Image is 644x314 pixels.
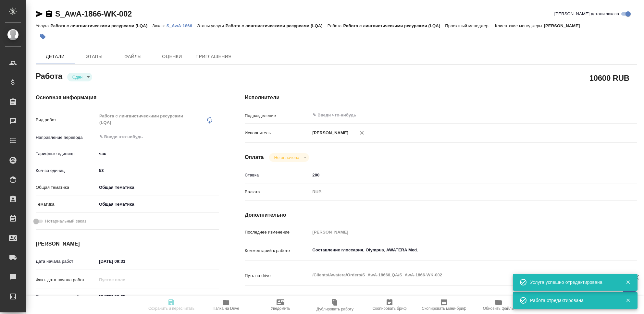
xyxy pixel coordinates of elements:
p: Работа с лингвистическими ресурсами (LQA) [343,23,445,28]
p: Ставка [245,172,310,178]
p: Клиентские менеджеры [495,23,544,28]
p: Кол-во единиц [36,167,97,174]
input: ✎ Введи что-нибудь [97,166,219,175]
div: RUB [310,187,604,198]
button: Сдан [70,74,84,80]
span: Уведомить [271,306,290,311]
p: Подразделение [245,113,310,119]
button: Добавить тэг [36,30,50,44]
span: Оценки [156,53,188,61]
button: Обновить файлы [471,296,526,314]
p: [PERSON_NAME] [544,23,585,28]
button: Не оплачена [272,155,301,160]
p: Работа с лингвистическими ресурсами (LQA) [50,23,152,28]
a: S_AwA-1866 [167,23,197,28]
p: Проектный менеджер [445,23,490,28]
p: S_AwA-1866 [167,23,197,28]
button: Папка на Drive [199,296,253,314]
h4: Дополнительно [245,211,637,219]
div: Общая Тематика [97,182,219,193]
span: Дублировать работу [316,307,353,311]
p: Дата начала работ [36,258,97,265]
button: Уведомить [253,296,308,314]
input: Пустое поле [97,275,154,284]
p: Валюта [245,189,310,195]
button: Закрыть [621,279,635,285]
p: Тематика [36,201,97,208]
input: ✎ Введи что-нибудь [97,257,154,266]
span: Папка на Drive [213,306,239,311]
div: час [97,148,219,159]
p: Последнее изменение [245,229,310,235]
p: Срок завершения работ [36,294,97,300]
h4: Исполнители [245,94,637,102]
p: Заказ: [152,23,166,28]
h2: 10600 RUB [589,72,629,83]
button: Закрыть [621,297,635,303]
span: Файлы [118,53,149,61]
input: Пустое поле [310,227,604,237]
button: Удалить исполнителя [355,126,369,140]
p: Направление перевода [36,134,97,141]
div: Сдан [269,153,309,162]
p: Путь на drive [245,272,310,279]
p: Общая тематика [36,184,97,191]
p: Работа с лингвистическими ресурсами (LQA) [226,23,328,28]
input: ✎ Введи что-нибудь [97,292,154,301]
p: Вид работ [36,117,97,123]
span: [PERSON_NAME] детали заказа [554,11,619,17]
button: Скопировать ссылку для ЯМессенджера [36,10,43,18]
a: S_AwA-1866-WK-002 [55,9,132,18]
button: Скопировать ссылку [45,10,53,18]
span: Скопировать бриф [372,306,406,311]
textarea: Составление глоссария, Olympus, AWATERA Med. [310,245,604,256]
button: Open [601,115,602,116]
div: Сдан [67,73,92,81]
span: Детали [40,53,71,61]
button: Open [215,136,217,138]
div: Услуга успешно отредактирована [530,279,616,285]
h4: Оплата [245,153,264,161]
input: ✎ Введи что-нибудь [99,133,195,141]
p: Работа [328,23,343,28]
button: Сохранить и пересчитать [144,296,199,314]
textarea: /Clients/Awatera/Orders/S_AwA-1866/LQA/S_AwA-1866-WK-002 [310,270,604,281]
span: Приглашения [195,53,232,61]
p: Этапы услуги [197,23,226,28]
div: Общая Тематика [97,199,219,210]
p: [PERSON_NAME] [310,130,348,136]
h4: Основная информация [36,94,219,102]
h4: [PERSON_NAME] [36,240,219,248]
p: Исполнитель [245,130,310,136]
p: Услуга [36,23,50,28]
span: Обновить файлы [483,306,514,311]
p: Факт. дата начала работ [36,277,97,283]
p: Тарифные единицы [36,151,97,157]
p: Комментарий к работе [245,248,310,254]
button: Дублировать работу [308,296,362,314]
input: ✎ Введи что-нибудь [312,111,580,119]
span: Сохранить и пересчитать [148,306,194,311]
h2: Работа [36,70,62,81]
input: ✎ Введи что-нибудь [310,170,604,180]
button: Скопировать бриф [362,296,417,314]
span: Этапы [79,53,110,61]
div: Работа отредактирована [530,297,616,304]
button: Скопировать мини-бриф [417,296,471,314]
span: Нотариальный заказ [45,218,86,224]
span: Скопировать мини-бриф [422,306,466,311]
